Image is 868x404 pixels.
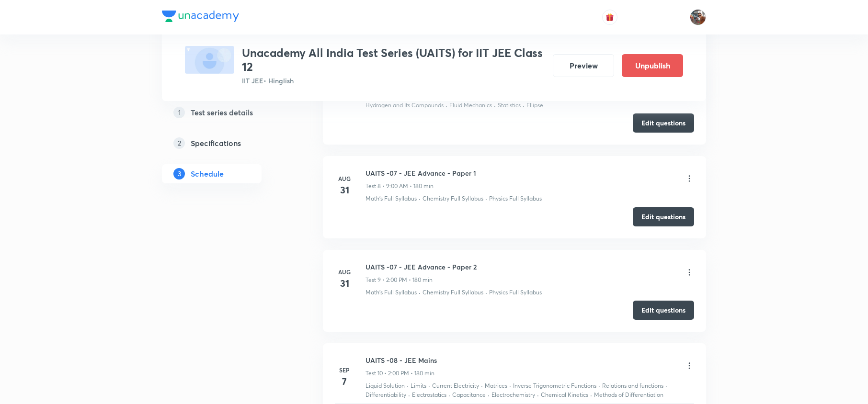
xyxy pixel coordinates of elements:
[690,9,706,25] img: ABHISHEK KUMAR
[521,92,523,101] div: ·
[646,92,648,101] div: ·
[365,276,433,284] p: Test 9 • 2:00 PM • 180 min
[602,382,663,390] p: Relations and functions
[408,391,410,399] div: ·
[622,54,683,77] button: Unpublish
[191,107,253,118] h5: Test series details
[365,288,417,297] p: Math's Full Syllabus
[485,288,487,297] div: ·
[335,183,354,197] h4: 31
[423,288,483,297] p: Chemistry Full Syllabus
[242,76,545,86] p: IIT JEE • Hinglish
[445,101,447,110] div: ·
[335,276,354,291] h4: 31
[162,134,292,153] a: 2Specifications
[419,194,421,203] div: ·
[365,382,405,390] p: Liquid Solution
[162,11,239,22] img: Company Logo
[173,137,185,149] p: 2
[489,288,542,297] p: Physics Full Syllabus
[494,101,496,110] div: ·
[633,113,694,133] button: Edit questions
[485,194,487,203] div: ·
[498,101,521,110] p: Statistics
[452,391,486,399] p: Capacitance
[335,268,354,276] h6: Aug
[633,301,694,320] button: Edit questions
[407,382,409,390] div: ·
[365,182,434,191] p: Test 8 • 9:00 AM • 180 min
[449,101,492,110] p: Fluid Mechanics
[162,103,292,122] a: 1Test series details
[173,168,185,180] p: 3
[448,391,450,399] div: ·
[489,194,542,203] p: Physics Full Syllabus
[594,391,663,399] p: Methods of Differentiation
[605,13,614,22] img: avatar
[491,391,535,399] p: Electrochemistry
[191,168,224,180] h5: Schedule
[553,54,614,77] button: Preview
[488,391,490,399] div: ·
[428,382,430,390] div: ·
[432,382,479,390] p: Current Electricity
[162,11,239,24] a: Company Logo
[509,382,511,390] div: ·
[365,391,406,399] p: Differentiability
[365,369,434,378] p: Test 10 • 2:00 PM • 180 min
[602,10,617,25] button: avatar
[481,382,483,390] div: ·
[485,382,507,390] p: Matrices
[365,355,437,365] h6: UAITS -08 - JEE Mains
[541,391,588,399] p: Chemical Kinetics
[365,262,477,272] h6: UAITS -07 - JEE Advance - Paper 2
[665,382,667,390] div: ·
[526,101,543,110] p: Ellipse
[191,137,241,149] h5: Specifications
[573,92,575,101] div: ·
[537,391,539,399] div: ·
[523,101,525,110] div: ·
[590,391,592,399] div: ·
[633,207,694,226] button: Edit questions
[411,382,426,390] p: Limits
[335,374,354,389] h4: 7
[365,168,476,178] h6: UAITS -07 - JEE Advance - Paper 1
[173,107,185,118] p: 1
[419,288,421,297] div: ·
[242,46,545,74] h3: Unacademy All India Test Series (UAITS) for IIT JEE Class 12
[423,194,483,203] p: Chemistry Full Syllabus
[365,101,444,110] p: Hydrogen and Its Compounds
[598,382,600,390] div: ·
[513,382,596,390] p: Inverse Trigonometric Functions
[335,366,354,374] h6: Sep
[335,174,354,183] h6: Aug
[365,194,417,203] p: Math's Full Syllabus
[185,46,234,74] img: fallback-thumbnail.png
[412,391,446,399] p: Electrostatics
